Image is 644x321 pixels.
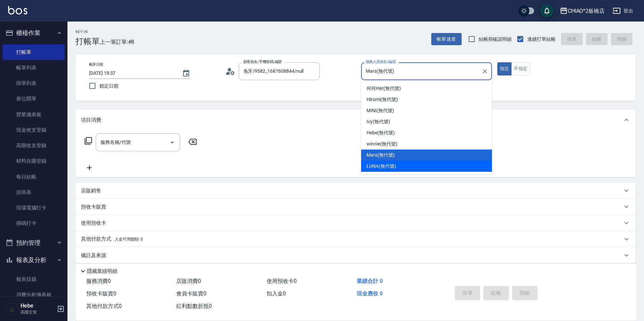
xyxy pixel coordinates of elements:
[3,251,65,269] button: 報表及分析
[357,278,383,284] span: 業績合計 0
[89,68,175,79] input: YYYY/MM/DD hh:mm
[81,220,106,227] p: 使用預收卡
[568,7,605,15] div: CHIAO^2板橋店
[3,24,65,42] button: 櫃檯作業
[3,234,65,252] button: 預約管理
[267,278,297,284] span: 使用預收卡 0
[3,107,65,122] a: 營業儀表板
[527,36,556,43] span: 連續打單結帳
[511,62,530,75] button: 不指定
[267,290,286,297] span: 扣入金 0
[367,85,401,92] span: 何何Her (無代號)
[243,59,282,64] label: 顧客姓名/手機號碼/編號
[167,137,178,148] button: Open
[610,5,636,17] button: 登出
[367,96,398,103] span: Hiromi (無代號)
[3,75,65,91] a: 掛單列表
[367,140,397,148] span: winnie (無代號)
[367,129,395,136] span: Hebe (無代號)
[3,169,65,185] a: 每日結帳
[81,187,101,194] p: 店販銷售
[431,33,462,45] button: 帳單速查
[540,4,554,18] button: save
[176,290,206,297] span: 會員卡販賣 0
[3,287,65,302] a: 消費分析儀表板
[3,138,65,153] a: 高階收支登錄
[76,37,100,46] h3: 打帳單
[357,290,383,297] span: 現金應收 0
[366,59,396,64] label: 服務人員姓名/編號
[100,38,135,46] span: 上一筆訂單:#8
[3,44,65,60] a: 打帳單
[5,302,19,316] img: Person
[76,183,636,199] div: 店販銷售
[21,302,55,309] h5: Hebe
[86,303,122,309] span: 其他付款方式 0
[21,309,55,315] p: 高階主管
[176,278,201,284] span: 店販消費 0
[76,30,100,34] h2: Key In
[3,122,65,138] a: 現金收支登錄
[89,62,103,67] label: 帳單日期
[81,252,106,259] p: 備註及來源
[178,65,194,82] button: Choose date, selected date is 2025-08-20
[497,62,512,75] button: 指定
[3,200,65,216] a: 現場電腦打卡
[76,247,636,263] div: 備註及來源
[479,36,512,43] span: 結帳前確認明細
[8,6,27,14] img: Logo
[367,163,396,170] span: LUNA (無代號)
[76,109,636,131] div: 項目消費
[367,118,390,125] span: Ivy (無代號)
[480,67,490,76] button: Clear
[99,83,118,90] span: 鎖定日期
[3,153,65,169] a: 材料自購登錄
[81,203,106,211] p: 預收卡販賣
[81,117,101,124] p: 項目消費
[3,185,65,200] a: 排班表
[86,290,116,297] span: 預收卡販賣 0
[86,278,111,284] span: 服務消費 0
[367,152,395,159] span: Mars (無代號)
[115,237,143,242] span: 入金可用餘額: 0
[3,60,65,75] a: 帳單列表
[367,107,394,114] span: MINI (無代號)
[76,215,636,231] div: 使用預收卡
[176,303,212,309] span: 紅利點數折抵 0
[557,4,608,18] button: CHIAO^2板橋店
[3,216,65,231] a: 掃碼打卡
[76,231,636,247] div: 其他付款方式入金可用餘額: 0
[3,271,65,287] a: 報表目錄
[87,268,117,275] p: 隱藏業績明細
[3,91,65,106] a: 座位開單
[81,235,143,243] p: 其他付款方式
[76,199,636,215] div: 預收卡販賣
